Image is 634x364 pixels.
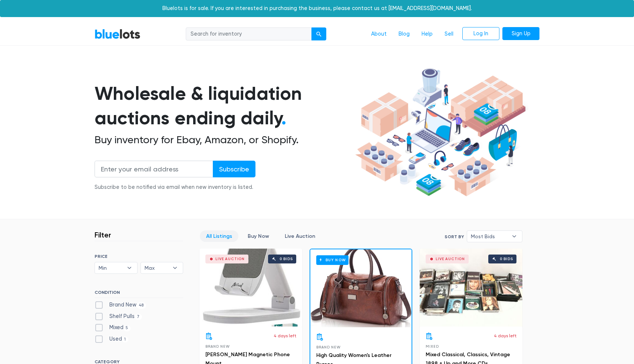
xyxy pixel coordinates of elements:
[494,332,516,339] p: 4 days left
[167,262,183,273] b: ▾
[281,107,286,129] span: .
[502,27,539,40] a: Sign Up
[122,337,128,342] span: 1
[241,230,275,242] a: Buy Now
[445,233,464,240] label: Sort By
[200,230,238,242] a: All Listings
[462,27,499,40] a: Log In
[310,249,412,327] a: Buy Now
[416,27,439,41] a: Help
[278,230,321,242] a: Live Auction
[95,230,111,239] h3: Filter
[205,344,230,348] span: Brand New
[95,134,353,146] h2: Buy inventory for Ebay, Amazon, or Shopify.
[316,255,349,265] h6: Buy Now
[213,161,255,177] input: Subscribe
[500,257,513,261] div: 0 bids
[420,249,522,327] a: Live Auction 0 bids
[135,314,142,320] span: 7
[95,290,183,298] h6: CONDITION
[186,27,312,41] input: Search for inventory
[393,27,416,41] a: Blog
[353,65,528,200] img: hero-ee84e7d0318cb26816c560f6b4441b76977f77a177738b4e94f68c95b2b83dbb.png
[199,249,302,327] a: Live Auction 0 bids
[145,262,169,273] span: Max
[95,161,213,177] input: Enter your email address
[95,335,128,343] label: Used
[274,332,296,339] p: 4 days left
[122,262,137,273] b: ▾
[426,344,439,348] span: Mixed
[316,345,340,349] span: Brand New
[95,324,131,332] label: Mixed
[471,231,508,242] span: Most Bids
[99,262,123,273] span: Min
[123,325,131,331] span: 5
[95,29,141,39] a: BlueLots
[95,81,353,131] h1: Wholesale & liquidation auctions ending daily
[215,257,245,261] div: Live Auction
[95,183,255,191] div: Subscribe to be notified via email when new inventory is listed.
[95,301,146,309] label: Brand New
[506,231,522,242] b: ▾
[365,27,393,41] a: About
[436,257,465,261] div: Live Auction
[439,27,459,41] a: Sell
[95,312,142,321] label: Shelf Pulls
[280,257,293,261] div: 0 bids
[136,302,146,308] span: 48
[95,254,183,259] h6: PRICE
